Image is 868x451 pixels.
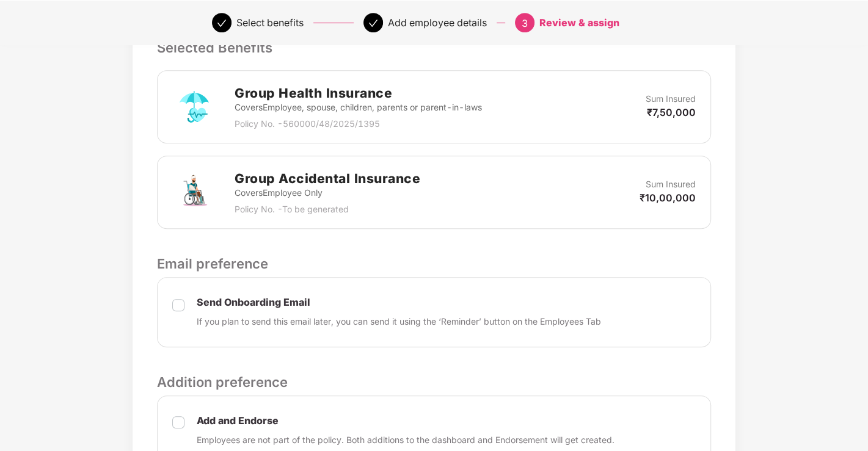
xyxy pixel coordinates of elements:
span: check [217,18,227,28]
p: Policy No. - To be generated [235,203,420,216]
p: If you plan to send this email later, you can send it using the ‘Reminder’ button on the Employee... [197,315,601,328]
p: Policy No. - 560000/48/2025/1395 [235,117,482,131]
p: Send Onboarding Email [197,296,601,309]
p: Sum Insured [646,92,696,106]
p: Covers Employee Only [235,186,420,200]
p: Sum Insured [646,178,696,191]
p: ₹7,50,000 [647,106,696,119]
span: 3 [522,17,528,29]
p: Addition preference [157,372,711,392]
h2: Group Health Insurance [235,83,482,103]
div: Add employee details [388,13,487,32]
p: Email preference [157,253,711,274]
p: ₹10,00,000 [640,191,696,204]
p: Covers Employee, spouse, children, parents or parent-in-laws [235,101,482,114]
p: Employees are not part of the policy. Both additions to the dashboard and Endorsement will get cr... [197,433,615,447]
h2: Group Accidental Insurance [235,168,420,189]
img: svg+xml;base64,PHN2ZyB4bWxucz0iaHR0cDovL3d3dy53My5vcmcvMjAwMC9zdmciIHdpZHRoPSI3MiIgaGVpZ2h0PSI3Mi... [172,170,216,214]
span: check [368,18,378,28]
p: Add and Endorse [197,414,615,427]
div: Review & assign [539,13,619,32]
img: svg+xml;base64,PHN2ZyB4bWxucz0iaHR0cDovL3d3dy53My5vcmcvMjAwMC9zdmciIHdpZHRoPSI3MiIgaGVpZ2h0PSI3Mi... [172,85,216,129]
p: Selected Benefits [157,37,711,58]
div: Select benefits [236,13,304,32]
